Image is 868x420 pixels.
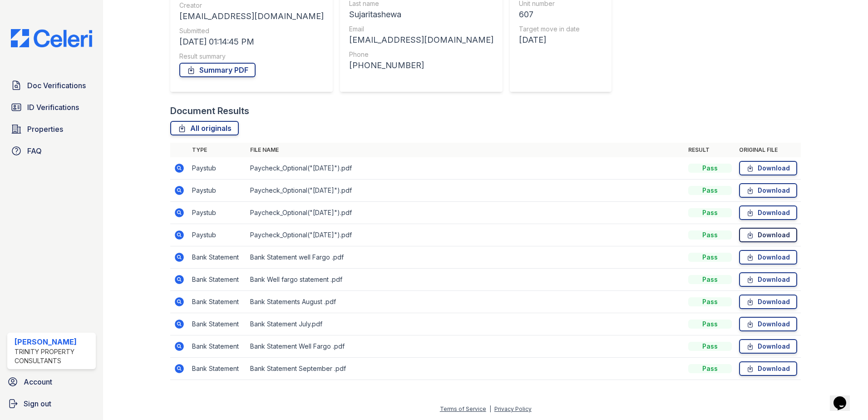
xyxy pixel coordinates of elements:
[685,143,735,157] th: Result
[349,8,493,21] div: Sujaritashewa
[247,313,685,335] td: Bank Statement July.pdf
[24,376,52,387] span: Account
[688,186,732,195] div: Pass
[688,230,732,240] div: Pass
[188,358,247,380] td: Bank Statement
[739,317,797,331] a: Download
[27,124,63,135] span: Properties
[179,10,324,23] div: [EMAIL_ADDRESS][DOMAIN_NAME]
[188,313,247,335] td: Bank Statement
[24,398,51,409] span: Sign out
[4,373,99,391] a: Account
[440,405,486,412] a: Terms of Service
[519,8,580,21] div: 607
[519,34,580,46] div: [DATE]
[188,157,247,180] td: Paystub
[688,253,732,262] div: Pass
[247,358,685,380] td: Bank Statement September .pdf
[739,228,797,242] a: Download
[688,275,732,284] div: Pass
[688,297,732,306] div: Pass
[349,50,493,59] div: Phone
[247,143,685,157] th: File name
[188,202,247,224] td: Paystub
[179,63,256,77] a: Summary PDF
[739,161,797,175] a: Download
[7,98,96,116] a: ID Verifications
[188,291,247,313] td: Bank Statement
[739,205,797,220] a: Download
[247,269,685,291] td: Bank Well fargo statement .pdf
[349,34,493,46] div: [EMAIL_ADDRESS][DOMAIN_NAME]
[735,143,801,157] th: Original file
[188,143,247,157] th: Type
[247,335,685,358] td: Bank Statement Well Fargo .pdf
[15,336,92,347] div: [PERSON_NAME]
[170,121,239,135] a: All originals
[179,52,324,61] div: Result summary
[179,26,324,35] div: Submitted
[688,164,732,173] div: Pass
[188,269,247,291] td: Bank Statement
[739,295,797,309] a: Download
[27,102,79,113] span: ID Verifications
[688,320,732,329] div: Pass
[170,105,249,117] div: Document Results
[688,208,732,217] div: Pass
[247,291,685,313] td: Bank Statements August .pdf
[188,246,247,269] td: Bank Statement
[7,120,96,138] a: Properties
[247,224,685,246] td: Paycheck_Optional("[DATE]").pdf
[188,180,247,202] td: Paystub
[27,145,42,156] span: FAQ
[519,25,580,34] div: Target move in date
[349,25,493,34] div: Email
[27,80,86,91] span: Doc Verifications
[179,35,324,48] div: [DATE] 01:14:45 PM
[7,76,96,95] a: Doc Verifications
[188,224,247,246] td: Paystub
[489,405,491,412] div: |
[688,342,732,351] div: Pass
[4,395,99,413] a: Sign out
[4,29,99,47] img: CE_Logo_Blue-a8612792a0a2168367f1c8372b55b34899dd931a85d93a1a3d3e32e68fde9ad4.png
[739,339,797,354] a: Download
[688,364,732,373] div: Pass
[739,250,797,265] a: Download
[247,180,685,202] td: Paycheck_Optional("[DATE]").pdf
[247,246,685,269] td: Bank Statement well Fargo .pdf
[739,272,797,287] a: Download
[349,59,493,72] div: [PHONE_NUMBER]
[494,405,532,412] a: Privacy Policy
[739,361,797,376] a: Download
[15,347,92,365] div: Trinity Property Consultants
[188,335,247,358] td: Bank Statement
[247,202,685,224] td: Paycheck_Optional("[DATE]").pdf
[7,142,96,160] a: FAQ
[179,1,324,10] div: Creator
[247,157,685,180] td: Paycheck_Optional("[DATE]").pdf
[830,384,859,411] iframe: chat widget
[739,183,797,198] a: Download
